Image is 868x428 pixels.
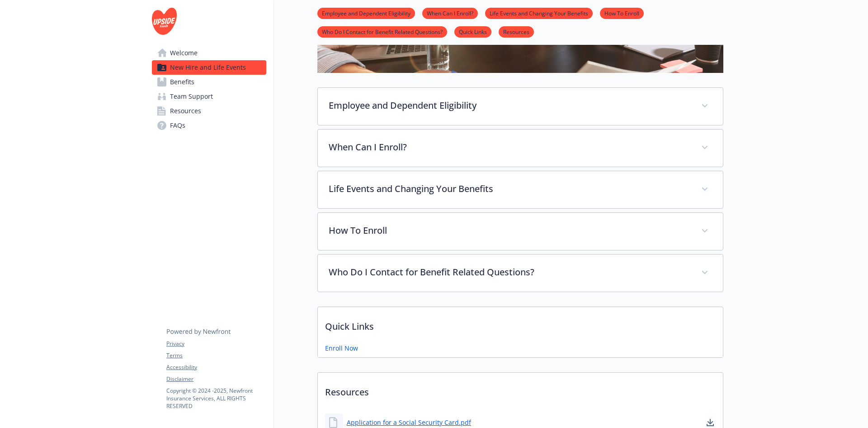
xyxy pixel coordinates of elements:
a: Enroll Now [325,343,358,353]
a: New Hire and Life Events [152,60,266,75]
div: Who Do I Contact for Benefit Related Questions? [318,255,723,292]
p: Life Events and Changing Your Benefits [329,182,690,196]
a: When Can I Enroll? [422,9,478,17]
p: Resources [318,373,723,406]
a: Privacy [166,340,266,348]
span: Benefits [170,75,194,89]
div: How To Enroll [318,213,723,250]
a: How To Enroll [600,9,644,17]
div: Employee and Dependent Eligibility [318,88,723,125]
a: Resources [499,27,534,36]
a: FAQs [152,118,266,133]
div: Life Events and Changing Your Benefits [318,171,723,208]
p: Copyright © 2024 - 2025 , Newfront Insurance Services, ALL RIGHTS RESERVED [166,387,266,410]
a: Life Events and Changing Your Benefits [485,9,593,17]
a: Terms [166,351,266,360]
span: FAQs [170,118,185,133]
span: Team Support [170,89,213,104]
a: download document [705,417,716,428]
span: New Hire and Life Events [170,60,246,75]
p: Who Do I Contact for Benefit Related Questions? [329,265,690,279]
a: Application for a Social Security Card.pdf [347,418,471,427]
a: Welcome [152,46,266,60]
a: Resources [152,104,266,118]
p: Quick Links [318,307,723,341]
a: Disclaimer [166,375,266,383]
a: Quick Links [454,27,491,36]
span: Resources [170,104,201,118]
a: Who Do I Contact for Benefit Related Questions? [317,27,447,36]
p: How To Enroll [329,224,690,237]
div: When Can I Enroll? [318,130,723,167]
p: Employee and Dependent Eligibility [329,99,690,112]
a: Benefits [152,75,266,89]
a: Accessibility [166,363,266,371]
span: Welcome [170,46,198,60]
a: Employee and Dependent Eligibility [317,9,415,17]
a: Team Support [152,89,266,104]
p: When Can I Enroll? [329,140,690,154]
